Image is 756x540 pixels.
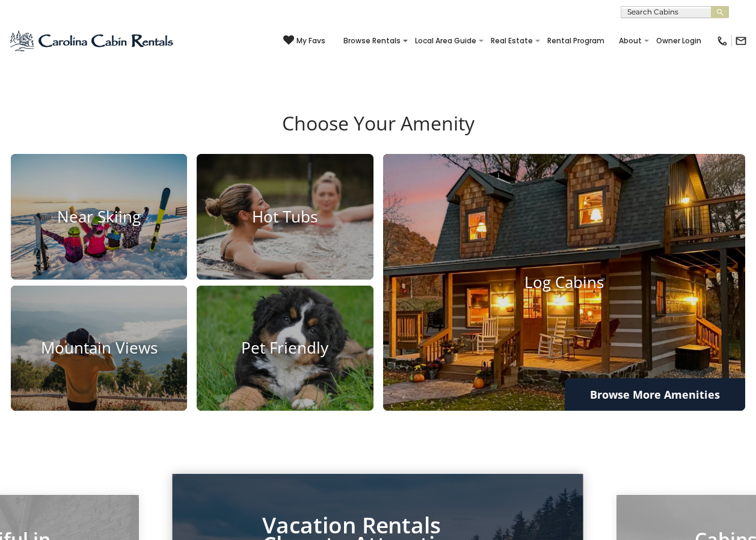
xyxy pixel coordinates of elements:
[11,286,187,411] a: Mountain Views
[11,154,187,280] a: Near Skiing
[485,32,539,49] a: Real Estate
[197,339,373,358] h4: Pet Friendly
[11,207,187,226] h4: Near Skiing
[541,32,610,49] a: Rental Program
[9,112,747,154] h3: Choose Your Amenity
[197,286,373,411] a: Pet Friendly
[735,35,747,47] img: mail-regular-black.png
[383,273,746,292] h4: Log Cabins
[297,35,325,46] span: My Favs
[409,32,482,49] a: Local Area Guide
[613,32,648,49] a: About
[650,32,707,49] a: Owner Login
[9,29,176,53] img: Blue-2.png
[11,339,187,358] h4: Mountain Views
[716,35,728,47] img: phone-regular-black.png
[197,154,373,280] a: Hot Tubs
[283,35,325,47] a: My Favs
[197,207,373,226] h4: Hot Tubs
[565,378,745,411] a: Browse More Amenities
[337,32,407,49] a: Browse Rentals
[383,154,746,411] a: Log Cabins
